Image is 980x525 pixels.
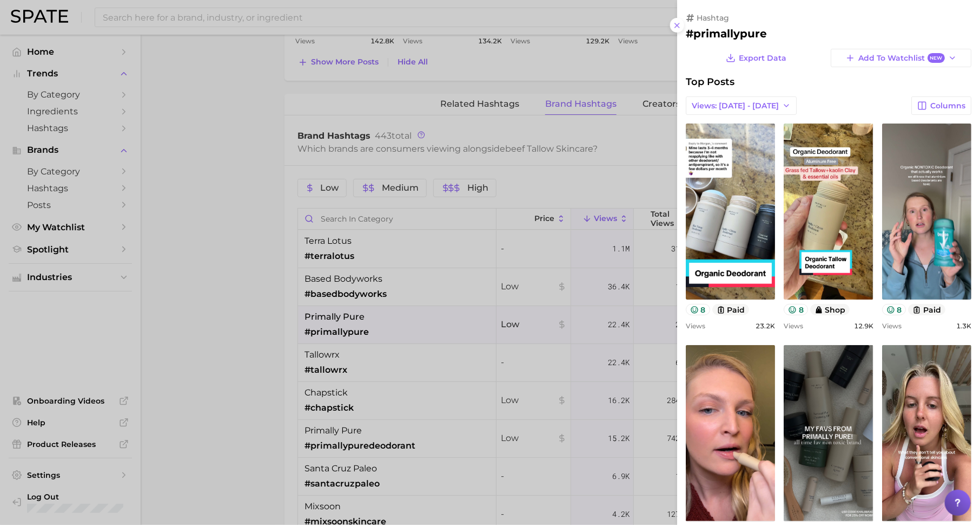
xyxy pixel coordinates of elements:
span: Views [882,322,902,330]
button: paid [908,304,945,315]
button: Views: [DATE] - [DATE] [686,96,797,115]
span: Top Posts [686,76,734,88]
span: Columns [930,101,965,111]
span: Export Data [739,54,786,63]
button: 8 [686,304,710,315]
span: New [928,53,945,63]
span: Views: [DATE] - [DATE] [692,101,779,111]
span: Views [784,322,803,330]
button: 8 [784,304,808,315]
button: Columns [911,96,971,115]
button: 8 [882,304,906,315]
span: Views [686,322,705,330]
span: 23.2k [756,322,775,330]
span: Add to Watchlist [858,53,944,63]
button: Export Data [723,49,789,67]
span: 12.9k [854,322,873,330]
span: hashtag [697,13,729,23]
button: Add to WatchlistNew [831,49,971,67]
button: shop [810,304,850,315]
span: 1.3k [956,322,971,330]
button: paid [712,304,750,315]
h2: #primallypure [686,27,971,40]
